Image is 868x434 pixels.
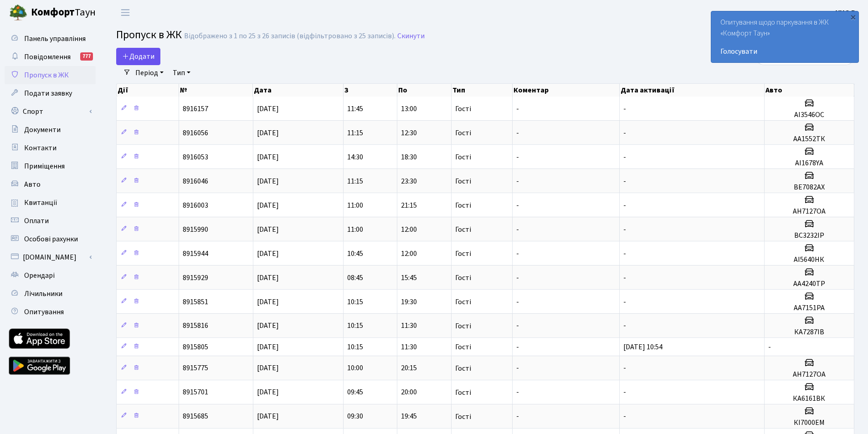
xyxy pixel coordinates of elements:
span: Оплати [24,216,49,226]
span: Орендарі [24,271,55,281]
span: Особові рахунки [24,234,78,244]
span: - [516,363,519,373]
span: - [516,152,519,162]
span: - [623,297,626,307]
span: - [623,249,626,259]
span: Додати [122,51,154,61]
h5: АА1552ТК [768,135,850,143]
span: [DATE] [257,176,279,186]
a: Особові рахунки [5,230,96,248]
a: Спорт [5,102,96,121]
span: 21:15 [401,200,417,210]
span: - [623,225,626,235]
h5: АА7151РА [768,304,850,312]
span: [DATE] [257,321,279,331]
div: Відображено з 1 по 25 з 26 записів (відфільтровано з 25 записів). [184,32,395,41]
span: Авто [24,179,41,189]
button: Переключити навігацію [114,5,137,20]
b: УНО Р. [836,8,857,18]
a: Період [132,65,167,81]
span: 12:30 [401,128,417,138]
span: [DATE] [257,412,279,422]
h5: АІ3546ОС [768,111,850,119]
span: Таун [31,5,96,20]
span: - [516,388,519,398]
span: Документи [24,125,61,135]
span: Приміщення [24,161,65,171]
span: 10:15 [347,342,363,352]
span: Гості [455,322,471,330]
span: 11:15 [347,176,363,186]
a: Контакти [5,139,96,157]
span: - [623,128,626,138]
span: - [516,321,519,331]
span: - [623,321,626,331]
span: 19:45 [401,412,417,422]
a: Приміщення [5,157,96,175]
th: Коментар [513,84,620,97]
span: - [516,249,519,259]
span: [DATE] [257,273,279,283]
span: [DATE] [257,363,279,373]
span: - [516,412,519,422]
span: [DATE] [257,200,279,210]
span: Гості [455,178,471,185]
a: Оплати [5,212,96,230]
span: 12:00 [401,225,417,235]
span: 10:00 [347,363,363,373]
span: 10:15 [347,321,363,331]
th: Дата активації [620,84,764,97]
span: Гості [455,105,471,112]
a: Орендарі [5,266,96,285]
span: Подати заявку [24,88,72,98]
a: Квитанції [5,194,96,212]
span: 10:15 [347,297,363,307]
span: 10:45 [347,249,363,259]
span: - [623,152,626,162]
span: Гості [455,250,471,257]
span: Гості [455,413,471,420]
span: 8916053 [183,152,208,162]
span: 11:00 [347,200,363,210]
span: 08:45 [347,273,363,283]
span: 09:30 [347,412,363,422]
h5: АІ5640НК [768,255,850,264]
span: Повідомлення [24,52,71,62]
span: 8916003 [183,200,208,210]
th: Дії [117,84,179,97]
th: З [344,84,397,97]
span: Гості [455,298,471,306]
span: 8915851 [183,297,208,307]
span: - [516,225,519,235]
span: - [623,388,626,398]
span: [DATE] [257,128,279,138]
span: Опитування [24,307,64,317]
span: Пропуск в ЖК [24,70,69,80]
span: 15:45 [401,273,417,283]
span: Гості [455,389,471,396]
span: Гості [455,129,471,137]
span: 11:00 [347,225,363,235]
span: 8915775 [183,363,208,373]
h5: КІ7000EM [768,419,850,427]
span: Гості [455,274,471,281]
span: [DATE] [257,342,279,352]
span: 8915929 [183,273,208,283]
h5: КА7287ІВ [768,328,850,337]
span: - [623,363,626,373]
span: 8915701 [183,388,208,398]
span: - [516,273,519,283]
span: Гості [455,343,471,351]
a: Опитування [5,303,96,321]
a: Повідомлення777 [5,48,96,66]
span: Пропуск в ЖК [116,27,182,43]
span: Гості [455,365,471,372]
span: Контакти [24,143,56,153]
th: По [397,84,451,97]
span: - [623,412,626,422]
th: Авто [765,84,854,97]
span: - [516,128,519,138]
h5: АН7127ОА [768,370,850,379]
span: 14:30 [347,152,363,162]
div: Опитування щодо паркування в ЖК «Комфорт Таун» [711,11,858,62]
